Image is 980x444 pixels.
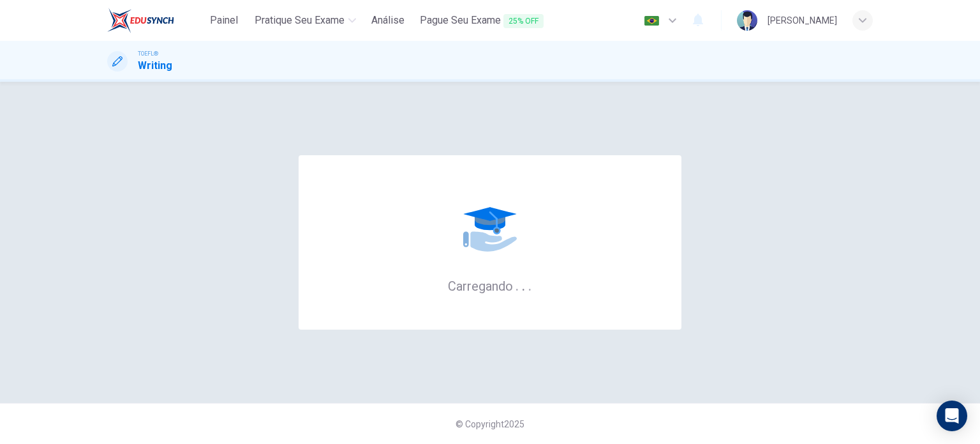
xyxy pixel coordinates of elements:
h6: . [515,274,519,295]
div: [PERSON_NAME] [768,13,837,28]
span: TOEFL® [138,49,158,58]
h6: . [521,274,526,295]
h6: Carregando [448,277,532,294]
button: Painel [204,9,244,32]
button: Pague Seu Exame25% OFF [415,9,549,33]
div: Open Intercom Messenger [937,401,967,431]
h6: . [528,274,532,295]
img: EduSynch logo [107,8,174,33]
img: pt [644,16,660,26]
span: Pague Seu Exame [420,13,544,29]
a: EduSynch logo [107,8,204,33]
span: Pratique seu exame [255,13,345,28]
button: Análise [366,9,410,32]
button: Pratique seu exame [249,9,361,32]
span: Painel [210,13,238,28]
span: 25% OFF [503,14,544,28]
h1: Writing [138,58,172,73]
span: © Copyright 2025 [456,419,524,429]
span: Análise [371,13,405,28]
img: Profile picture [737,10,757,31]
